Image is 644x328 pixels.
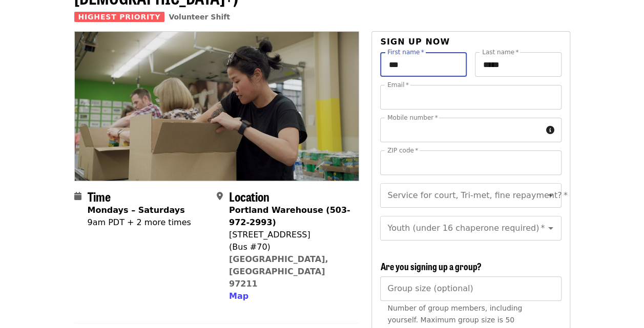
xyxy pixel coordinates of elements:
button: Open [544,221,558,235]
div: [STREET_ADDRESS] [229,229,351,241]
input: [object Object] [380,276,561,301]
label: Last name [482,49,518,55]
label: ZIP code [387,147,418,154]
span: Location [229,187,269,205]
a: Volunteer Shift [169,13,230,21]
input: Last name [475,52,562,77]
strong: Portland Warehouse (503-972-2993) [229,205,350,227]
span: Map [229,291,248,301]
label: First name [387,49,424,55]
span: Sign up now [380,37,450,47]
button: Open [544,188,558,203]
input: Email [380,85,561,110]
i: map-marker-alt icon [217,191,223,201]
button: Map [229,290,248,302]
div: 9am PDT + 2 more times [88,216,191,229]
input: ZIP code [380,150,561,175]
input: First name [380,52,467,77]
a: [GEOGRAPHIC_DATA], [GEOGRAPHIC_DATA] 97211 [229,254,328,289]
span: Are you signing up a group? [380,259,481,273]
label: Email [387,82,409,88]
img: July/Aug/Sept - Portland: Repack/Sort (age 8+) organized by Oregon Food Bank [75,32,359,180]
span: Time [88,187,111,205]
label: Mobile number [387,115,438,121]
span: Highest Priority [74,12,165,22]
i: calendar icon [74,191,81,201]
span: Number of group members, including yourself. Maximum group size is 50 [387,304,522,324]
input: Mobile number [380,118,542,142]
i: circle-info icon [546,125,554,135]
div: (Bus #70) [229,241,351,253]
strong: Mondays – Saturdays [88,205,185,215]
